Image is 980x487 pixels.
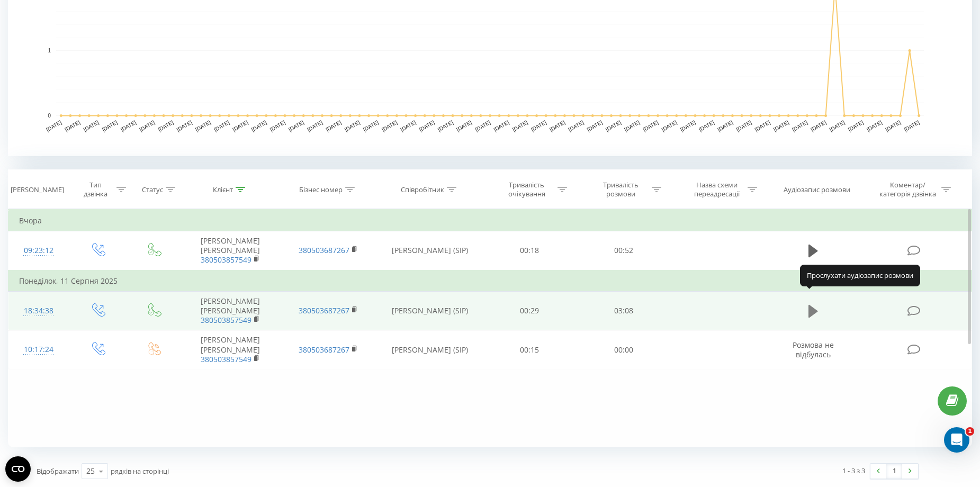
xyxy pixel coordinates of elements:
[194,119,212,132] text: [DATE]
[474,119,491,132] text: [DATE]
[800,265,920,286] div: Прослухати аудіозапис розмови
[176,119,193,132] text: [DATE]
[19,301,58,321] div: 18:34:38
[482,291,577,330] td: 00:29
[48,48,51,53] text: 1
[19,339,58,360] div: 10:17:24
[37,466,79,476] span: Відображати
[201,315,251,325] a: 380503857549
[299,245,349,255] a: 380503687267
[493,119,510,132] text: [DATE]
[577,330,671,369] td: 00:00
[577,231,671,270] td: 00:52
[181,330,279,369] td: [PERSON_NAME] [PERSON_NAME]
[377,330,482,369] td: [PERSON_NAME] (SIP)
[45,119,62,132] text: [DATE]
[19,240,58,261] div: 09:23:12
[679,119,697,132] text: [DATE]
[111,466,169,476] span: рядків на сторінці
[455,119,473,132] text: [DATE]
[201,255,251,265] a: 380503857549
[381,119,398,132] text: [DATE]
[142,185,163,194] div: Статус
[877,181,939,199] div: Коментар/категорія дзвінка
[213,185,233,194] div: Клієнт
[592,181,649,199] div: Тривалість розмови
[437,119,454,132] text: [DATE]
[568,119,585,132] text: [DATE]
[86,466,95,476] div: 25
[101,119,119,132] text: [DATE]
[842,465,865,476] div: 1 - 3 з 3
[511,119,529,132] text: [DATE]
[791,119,808,132] text: [DATE]
[530,119,547,132] text: [DATE]
[498,181,555,199] div: Тривалість очікування
[401,185,444,194] div: Співробітник
[250,119,268,132] text: [DATE]
[605,119,622,132] text: [DATE]
[847,119,865,132] text: [DATE]
[48,113,51,119] text: 0
[287,119,305,132] text: [DATE]
[8,210,972,231] td: Вчора
[735,119,753,132] text: [DATE]
[344,119,361,132] text: [DATE]
[418,119,436,132] text: [DATE]
[83,119,100,132] text: [DATE]
[716,119,734,132] text: [DATE]
[157,119,175,132] text: [DATE]
[482,231,577,270] td: 00:18
[784,185,850,194] div: Аудіозапис розмови
[642,119,660,132] text: [DATE]
[884,119,902,132] text: [DATE]
[698,119,715,132] text: [DATE]
[966,427,974,436] span: 1
[866,119,883,132] text: [DATE]
[772,119,790,132] text: [DATE]
[138,119,156,132] text: [DATE]
[8,270,972,292] td: Понеділок, 11 Серпня 2025
[549,119,566,132] text: [DATE]
[482,330,577,369] td: 00:15
[325,119,343,132] text: [DATE]
[181,291,279,330] td: [PERSON_NAME] [PERSON_NAME]
[5,456,31,482] button: Open CMP widget
[181,231,279,270] td: [PERSON_NAME] [PERSON_NAME]
[377,231,482,270] td: [PERSON_NAME] (SIP)
[829,119,846,132] text: [DATE]
[623,119,641,132] text: [DATE]
[64,119,82,132] text: [DATE]
[306,119,323,132] text: [DATE]
[661,119,678,132] text: [DATE]
[120,119,137,132] text: [DATE]
[793,340,834,359] span: Розмова не відбулась
[213,119,230,132] text: [DATE]
[299,185,343,194] div: Бізнес номер
[232,119,249,132] text: [DATE]
[11,185,64,194] div: [PERSON_NAME]
[754,119,771,132] text: [DATE]
[586,119,604,132] text: [DATE]
[269,119,286,132] text: [DATE]
[299,305,349,315] a: 380503687267
[299,345,349,355] a: 380503687267
[944,427,969,453] iframe: Intercom live chat
[377,291,482,330] td: [PERSON_NAME] (SIP)
[688,181,745,199] div: Назва схеми переадресації
[400,119,417,132] text: [DATE]
[78,181,114,199] div: Тип дзвінка
[362,119,380,132] text: [DATE]
[577,291,671,330] td: 03:08
[886,464,902,479] a: 1
[201,354,251,364] a: 380503857549
[810,119,828,132] text: [DATE]
[903,119,921,132] text: [DATE]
